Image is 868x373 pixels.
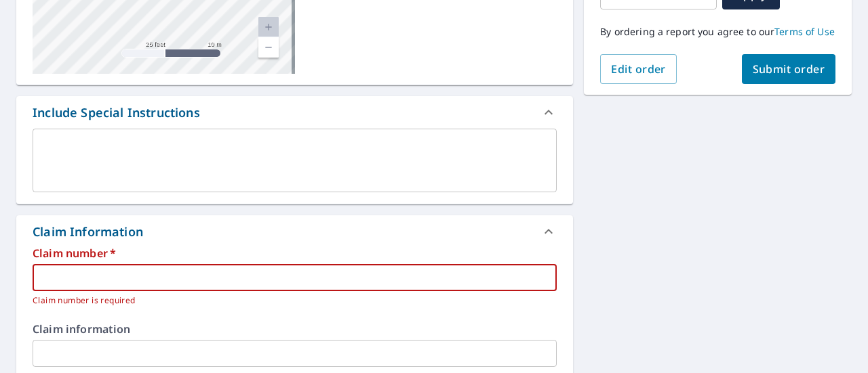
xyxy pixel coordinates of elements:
[16,215,573,248] div: Claim Information
[258,17,279,37] a: Current Level 20, Zoom In Disabled
[600,54,677,84] button: Edit order
[33,324,557,334] label: Claim information
[611,62,666,76] span: Edit order
[774,25,835,38] a: Terms of Use
[33,248,557,259] label: Claim number
[33,104,200,122] div: Include Special Instructions
[16,96,573,129] div: Include Special Instructions
[753,62,825,76] span: Submit order
[33,223,143,241] div: Claim Information
[33,294,547,307] p: Claim number is required
[258,37,279,58] a: Current Level 20, Zoom Out
[742,54,836,84] button: Submit order
[600,26,835,38] p: By ordering a report you agree to our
